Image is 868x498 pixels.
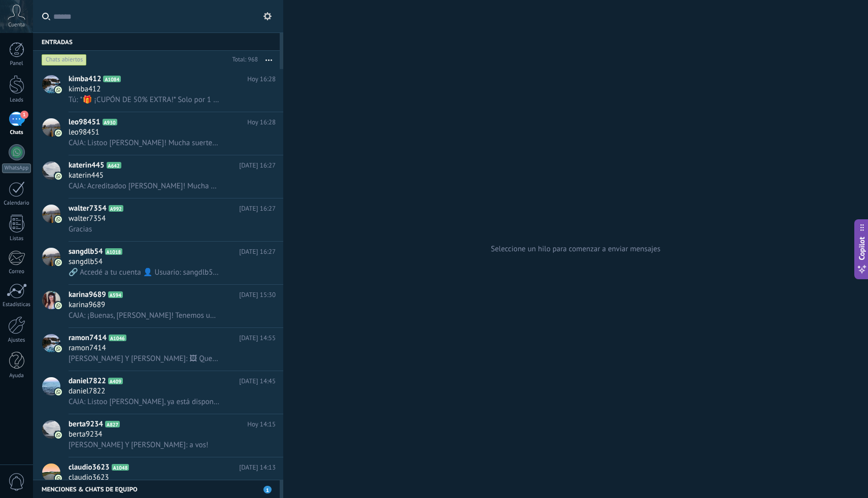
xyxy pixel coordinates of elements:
span: 1 [20,111,28,119]
div: Chats abiertos [42,54,87,66]
button: Más [258,51,280,69]
a: avatariconwalter7354A992[DATE] 16:27walter7354Gracias [33,198,283,241]
span: CAJA: Acreditadoo [PERSON_NAME]! Mucha suerte 😄 [69,181,220,191]
span: kimba412 [69,84,101,94]
div: WhatsApp [2,163,31,173]
a: avatariconkimba412A1084Hoy 16:28kimba412Tú: *🎁 ¡CUPÓN DE 50% EXTRA!* Solo por 1 hora. Actívalo ya... [33,69,283,112]
span: 🔗 Accedé a tu cuenta 👤 Usuario: sangdlb54 🔑 Contraseña: [SECURITY_DATA] 🎰 Link de la plataforma [... [69,268,220,277]
img: icon [55,475,62,482]
img: icon [55,86,62,93]
span: berta9234 [69,429,103,440]
div: Ajustes [2,337,31,344]
span: A992 [109,205,123,212]
span: [DATE] 16:27 [239,247,276,257]
span: berta9234 [69,419,103,429]
div: Listas [2,236,31,242]
span: katerin445 [69,171,104,181]
span: [DATE] 14:13 [239,462,276,473]
div: Entradas [33,32,280,51]
span: ramon7414 [69,343,106,353]
span: walter7354 [69,214,106,224]
a: avatariconramon7414A1046[DATE] 14:55ramon7414[PERSON_NAME] Y [PERSON_NAME]: 🖼 Que lo disfrutes [P... [33,328,283,371]
span: A827 [105,421,120,427]
span: Hoy 16:28 [247,117,276,127]
span: A409 [108,378,123,384]
span: ramon7414 [69,333,107,343]
span: sangdlb54 [69,247,103,257]
span: Gracias [69,224,92,234]
img: icon [55,259,62,266]
span: CAJA: Listoo [PERSON_NAME], ya está disponible en tu cuenta! 😁 [69,397,220,407]
span: daniel7822 [69,386,105,396]
span: [DATE] 14:45 [239,376,276,386]
span: walter7354 [69,204,107,214]
img: icon [55,129,62,137]
span: Hoy 16:28 [247,74,276,84]
span: katerin445 [69,160,105,171]
div: Calendario [2,200,31,207]
span: [DATE] 15:30 [239,290,276,300]
div: Panel [2,60,31,67]
img: icon [55,302,62,309]
span: A642 [107,162,121,169]
img: icon [55,173,62,180]
span: A1018 [105,248,123,255]
span: claudio3623 [69,462,110,473]
span: Cuenta [8,22,25,28]
span: CAJA: ¡Buenas, [PERSON_NAME]! Tenemos un canal nuevo con promos que te van a encantar 😎 Unite, pa... [69,311,220,320]
div: Leads [2,97,31,104]
a: avatariconberta9234A827Hoy 14:15berta9234[PERSON_NAME] Y [PERSON_NAME]: a vos! [33,414,283,457]
img: icon [55,431,62,439]
div: Menciones & Chats de equipo [33,480,280,498]
div: Ayuda [2,373,31,379]
span: kimba412 [69,74,101,84]
span: sangdlb54 [69,257,103,267]
span: A1046 [109,335,126,341]
a: avatariconkarina9689A594[DATE] 15:30karina9689CAJA: ¡Buenas, [PERSON_NAME]! Tenemos un canal nuev... [33,285,283,327]
a: avatariconkaterin445A642[DATE] 16:27katerin445CAJA: Acreditadoo [PERSON_NAME]! Mucha suerte 😄 [33,155,283,198]
span: daniel7822 [69,376,106,386]
span: Tú: *🎁 ¡CUPÓN DE 50% EXTRA!* Solo por 1 hora. Actívalo ya con tu primer deposito del dia🍀 [69,95,220,105]
span: A1048 [112,464,129,471]
span: [DATE] 14:55 [239,333,276,343]
img: icon [55,388,62,395]
div: Correo [2,269,31,275]
span: karina9689 [69,300,105,310]
a: avatariconleo98451A930Hoy 16:28leo98451CAJA: Listoo [PERSON_NAME]! Mucha suerte 😁 [33,112,283,155]
span: 1 [263,486,272,493]
span: Hoy 14:15 [247,419,276,429]
span: [DATE] 16:27 [239,160,276,171]
span: [PERSON_NAME] Y [PERSON_NAME]: 🖼 Que lo disfrutes [PERSON_NAME]! [69,354,220,363]
span: A930 [103,119,117,125]
span: leo98451 [69,127,99,138]
span: Copilot [857,237,867,260]
img: icon [55,345,62,352]
div: Total: 968 [228,55,258,65]
div: Estadísticas [2,302,31,308]
span: claudio3623 [69,473,109,483]
span: leo98451 [69,117,101,127]
span: [PERSON_NAME] Y [PERSON_NAME]: a vos! [69,440,208,450]
span: A594 [108,291,123,298]
img: icon [55,216,62,223]
a: avataricondaniel7822A409[DATE] 14:45daniel7822CAJA: Listoo [PERSON_NAME], ya está disponible en t... [33,371,283,414]
a: avatariconsangdlb54A1018[DATE] 16:27sangdlb54🔗 Accedé a tu cuenta 👤 Usuario: sangdlb54 🔑 Contrase... [33,242,283,284]
span: CAJA: Listoo [PERSON_NAME]! Mucha suerte 😁 [69,138,220,148]
span: [DATE] 16:27 [239,204,276,214]
span: A1084 [103,76,121,82]
div: Chats [2,129,31,136]
span: karina9689 [69,290,106,300]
